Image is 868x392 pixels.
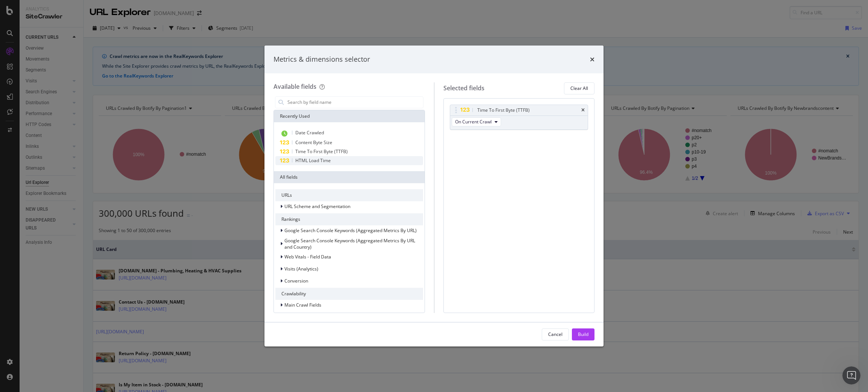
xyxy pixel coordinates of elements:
div: Recent messageProfile image for Jessicapleae[PERSON_NAME]•26m ago [8,101,143,141]
div: • 26m ago [79,126,105,134]
div: Recent message [15,108,135,115]
div: Profile image for Jessicapleae[PERSON_NAME]•26m ago [8,112,143,140]
span: Search for help [15,184,61,192]
div: SmartIndex Overview [15,201,126,209]
span: On Current Crawl [455,119,492,125]
div: Metrics & dimensions selector [274,55,370,64]
button: On Current Crawl [452,117,501,126]
div: All fields [274,171,425,183]
button: Cancel [542,328,569,340]
p: Hello [PERSON_NAME]. [15,53,136,79]
span: Tickets [85,254,104,259]
img: Profile image for Meghan [109,12,124,27]
div: Crawlability [275,288,423,300]
span: Messages [44,254,70,259]
span: HTML Load Time [295,157,331,164]
div: Selected fields [443,84,484,93]
span: Google Search Console Keywords (Aggregated Metrics By URL) [284,227,417,234]
div: modal [264,46,604,346]
div: [PERSON_NAME] [34,126,77,134]
button: Clear All [564,82,594,94]
img: Profile image for Jessica [15,119,31,134]
span: Help [126,254,138,259]
span: Main Crawl Fields [284,302,321,308]
span: Time To First Byte (TTFB) [295,148,348,155]
iframe: To enrich screen reader interactions, please activate Accessibility in Grammarly extension settings [842,366,860,384]
div: times [581,108,585,112]
p: How can we help? [15,79,136,92]
input: Search by field name [287,97,423,108]
button: Search for help [11,180,140,195]
span: Home [10,254,27,259]
div: SmartIndex Overview [11,198,140,212]
div: Cancel [548,331,562,337]
div: Build [578,331,588,337]
div: Recently Used [274,110,425,122]
button: Tickets [75,235,113,265]
span: Content Byte Size [295,139,332,146]
div: Integrating Web Traffic Data [11,212,140,226]
span: Conversion [284,278,308,284]
span: Google Search Console Keywords (Aggregated Metrics By URL and Country) [284,237,415,250]
div: Ask a question [15,151,126,159]
span: Visits (Analytics) [284,266,318,272]
div: times [590,55,594,64]
span: URL Scheme and Segmentation [284,203,350,210]
div: Rankings [275,213,423,225]
div: Time To First Byte (TTFB) [477,106,530,114]
img: logo [15,14,50,26]
div: Close [130,12,143,26]
span: pleae [34,119,48,125]
div: URLs [275,189,423,201]
div: Integrating Web Traffic Data [15,215,126,223]
div: Semrush Data in Botify [11,226,140,240]
div: Available fields [274,82,316,91]
div: AI Agent and team can help [15,159,126,167]
span: Web Vitals - Field Data [284,254,331,260]
span: Date Crawled [295,129,324,136]
div: Time To First Byte (TTFB)timesOn Current Crawl [450,105,588,130]
div: Clear All [570,85,588,91]
img: Profile image for Jason [95,12,110,27]
div: Ask a questionAI Agent and team can help [8,144,143,173]
div: Semrush Data in Botify [15,229,126,237]
button: Messages [38,235,75,265]
button: Build [572,328,594,340]
img: Profile image for Alexander [81,12,96,27]
button: Help [113,235,151,265]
